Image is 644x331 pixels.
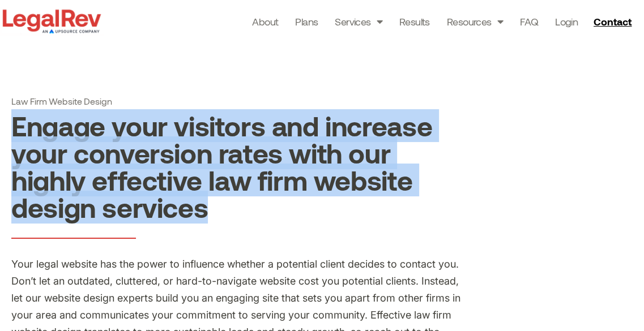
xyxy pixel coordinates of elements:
[335,14,382,29] a: Services
[589,12,639,31] a: Contact
[447,14,503,29] a: Resources
[295,14,318,29] a: Plans
[594,16,632,27] span: Contact
[555,14,578,29] a: Login
[252,14,278,29] a: About
[11,96,464,106] h1: Law Firm Website Design
[252,14,578,29] nav: Menu
[399,14,430,29] a: Results
[11,112,464,221] h2: Engage your visitors and increase your conversion rates with our highly effective law firm websit...
[520,14,538,29] a: FAQ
